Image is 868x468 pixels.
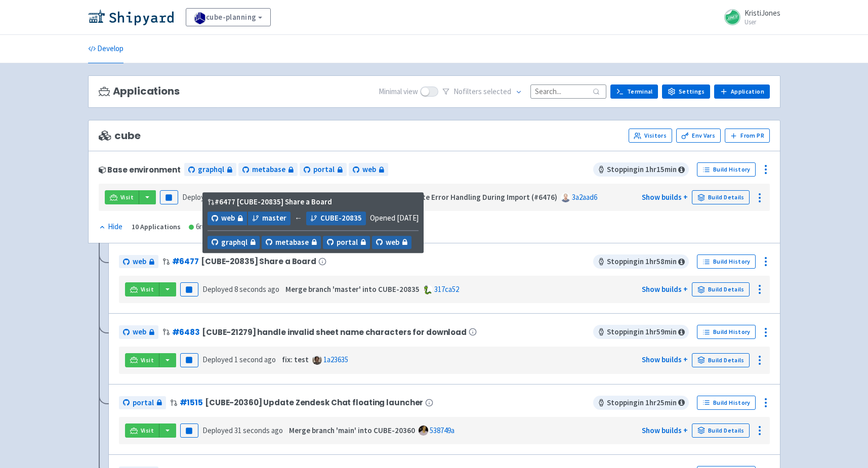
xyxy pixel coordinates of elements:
a: web [372,236,411,249]
a: 3a2aad6 [572,192,597,202]
a: Build Details [692,423,750,438]
a: #6483 [172,327,200,337]
span: ← [295,212,302,224]
button: Pause [180,353,198,367]
a: Show builds + [642,355,688,364]
div: # 6477 [CUBE-20835] Share a Board [208,196,332,208]
span: metabase [252,164,285,176]
a: Develop [88,35,123,63]
span: Deployed [202,426,283,435]
time: 31 seconds ago [234,426,283,435]
a: 1a23635 [323,355,348,364]
span: Minimal view [379,86,418,98]
span: web [133,326,146,338]
span: KristiJones [745,8,780,18]
span: web [133,256,146,268]
strong: Merge branch 'main' into CUBE-20360 [289,426,415,435]
div: Base environment [99,165,181,174]
a: CUBE-20835 [306,211,366,225]
button: From PR [725,129,770,143]
span: selected [483,87,511,96]
time: 8 seconds ago [234,284,279,294]
span: Stopping in 1 hr 59 min [593,325,689,339]
span: Visit [141,285,154,293]
span: Visit [141,356,154,364]
a: Show builds + [642,192,688,202]
a: graphql [184,163,236,177]
a: metabase [238,163,298,177]
div: 6 running [189,221,224,233]
button: Pause [180,423,198,438]
h3: Applications [99,86,180,97]
a: Env Vars [676,129,721,143]
a: web [119,255,158,269]
button: Pause [160,190,178,204]
a: Visit [125,423,159,438]
a: metabase [262,236,321,249]
button: Hide [99,221,123,233]
a: Visit [125,353,159,367]
span: cube [99,130,141,142]
a: master [248,211,291,225]
span: graphql [198,164,224,176]
span: portal [337,237,358,248]
span: Visit [141,427,154,435]
time: 1 second ago [234,355,276,364]
input: Search... [530,84,606,98]
span: graphql [221,237,247,248]
img: Shipyard logo [88,9,174,25]
strong: Merge branch 'master' into CUBE-20835 [285,284,420,294]
a: Build History [697,162,756,177]
span: CUBE-20835 [320,212,362,224]
strong: fix: test [282,355,309,364]
span: Stopping in 1 hr 25 min [593,396,689,410]
a: KristiJones User [718,9,780,25]
small: User [745,19,780,25]
span: metabase [275,237,309,248]
div: Hide [99,221,122,233]
a: Visit [125,282,159,296]
span: web [362,164,376,176]
a: Build History [697,396,756,410]
a: graphql [208,236,260,249]
div: 10 Applications [132,221,181,233]
a: Build Details [692,353,750,367]
span: [CUBE-20360] Update Zendesk Chat floating launcher [205,398,423,407]
span: master [262,212,286,224]
a: 317ca52 [434,284,459,294]
a: #6477 [172,256,199,267]
span: Visit [120,193,134,201]
a: Build History [697,325,756,339]
a: web [119,325,158,339]
span: Stopping in 1 hr 15 min [593,162,689,177]
span: Deployed [202,284,279,294]
span: portal [133,397,154,409]
span: [CUBE-21279] handle invalid sheet name characters for download [202,328,467,336]
span: portal [313,164,335,176]
a: Visit [105,190,139,204]
span: Deployed [202,355,276,364]
span: Deployed [182,192,258,202]
time: [DATE] [397,213,419,223]
a: Terminal [610,84,658,99]
a: web [349,163,388,177]
a: portal [119,396,166,410]
a: Build Details [692,190,750,204]
span: [CUBE-20835] Share a Board [201,257,316,266]
span: No filter s [453,86,511,98]
a: Show builds + [642,426,688,435]
a: Application [714,84,769,99]
a: 538749a [430,426,454,435]
a: Settings [662,84,710,99]
a: portal [300,163,347,177]
span: Opened [370,213,419,223]
a: cube-planning [186,8,271,26]
a: Build Details [692,282,750,296]
span: Stopping in 1 hr 58 min [593,254,689,269]
span: web [221,212,235,224]
span: web [386,237,399,248]
a: Visitors [629,129,672,143]
button: Pause [180,282,198,296]
a: Show builds + [642,284,688,294]
a: portal [323,236,370,249]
